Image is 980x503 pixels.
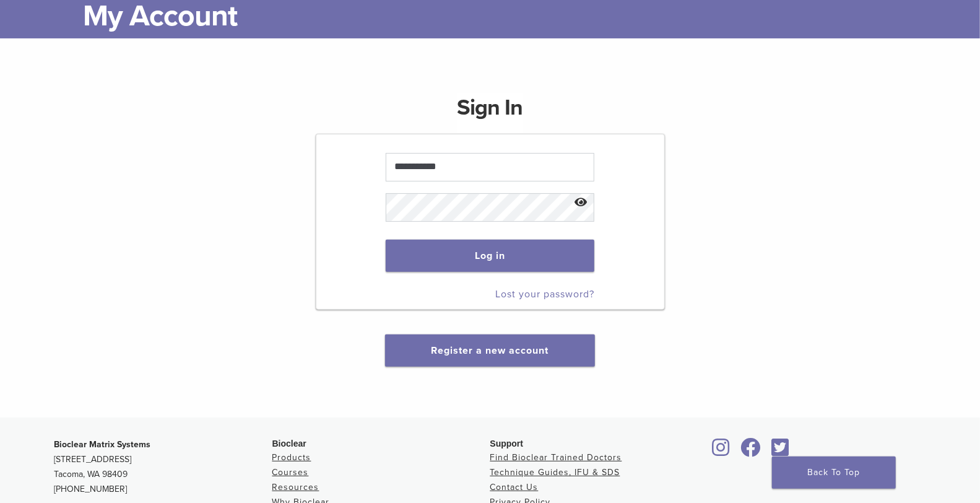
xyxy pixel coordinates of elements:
a: Back To Top [772,457,896,489]
span: Support [490,439,524,448]
a: Resources [272,482,319,492]
a: Bioclear [708,445,734,458]
button: Show password [568,187,594,219]
p: [STREET_ADDRESS] Tacoma, WA 98409 [PHONE_NUMBER] [54,437,272,497]
button: Log in [386,240,594,272]
a: Bioclear [768,445,794,458]
span: Bioclear [272,439,306,448]
a: Products [272,452,311,463]
a: Find Bioclear Trained Doctors [490,452,622,463]
a: Lost your password? [495,288,594,300]
a: Register a new account [431,344,549,357]
button: Register a new account [385,335,594,367]
a: Technique Guides, IFU & SDS [490,467,620,478]
a: Contact Us [490,482,539,492]
h1: Sign In [457,93,523,133]
a: Courses [272,467,309,478]
strong: Bioclear Matrix Systems [54,439,151,450]
a: Bioclear [737,445,765,458]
